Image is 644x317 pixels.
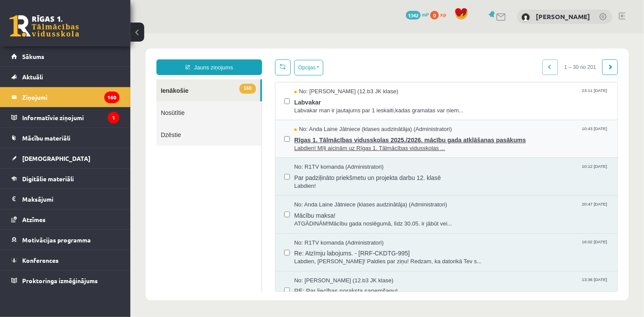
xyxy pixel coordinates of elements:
[450,167,478,174] span: 20:47 [DATE]
[164,92,478,119] a: No: Anda Laine Jātniece (klases audzinātāja) (Administratori) 10:43 [DATE] Rīgas 1. Tālmācības vi...
[164,54,268,62] span: No: [PERSON_NAME] (12.b3 JK klase)
[164,54,478,81] a: No: [PERSON_NAME] (12.b3 JK klase) 23:11 [DATE] Labvakar Labvakar man ir jautajums par 1 ieskaiti...
[450,130,478,136] span: 10:12 [DATE]
[26,46,130,68] a: 160Ienākošie
[164,149,478,157] span: Labdien!
[164,111,478,119] span: Labdien! Mīļi aicinām uz Rīgas 1. Tālmācības vidusskolas ...
[164,206,253,214] span: No: R1TV komanda (Administratori)
[164,73,478,82] span: Labvakar man ir jautajums par 1 ieskaiti,kadas gramatas var ņiem...
[26,90,131,112] a: Dzēstie
[164,251,478,262] span: RE: Par liecības noraksta saņemšanu!
[450,243,478,250] span: 13:36 [DATE]
[430,11,450,18] a: 0 xp
[521,13,530,22] img: Mārtiņš Toms Tamašs
[11,250,120,270] a: Konferences
[109,50,126,60] span: 160
[22,236,91,244] span: Motivācijas programma
[22,154,90,162] span: [DEMOGRAPHIC_DATA]
[22,189,120,209] legend: Maksājumi
[164,243,478,270] a: No: [PERSON_NAME] (12.b3 JK klase) 13:36 [DATE] RE: Par liecības noraksta saņemšanu!
[11,169,120,189] a: Digitālie materiāli
[22,256,59,264] span: Konferences
[164,213,478,224] span: Re: Atzīmju labojums. - [RRF-CKDTG-995]
[22,277,98,284] span: Proktoringa izmēģinājums
[450,92,478,98] span: 10:43 [DATE]
[440,11,446,18] span: xp
[164,176,478,186] span: Mācību maksa!
[450,206,478,212] span: 16:02 [DATE]
[164,92,322,100] span: No: Anda Laine Jātniece (klases audzinātāja) (Administratori)
[10,15,79,37] a: Rīgas 1. Tālmācības vidusskola
[406,11,429,18] a: 1342 mP
[11,189,120,209] a: Maksājumi
[22,108,120,127] legend: Informatīvie ziņojumi
[164,138,478,149] span: Par padziļināto priekšmetu un projekta darbu 12. klasē
[406,11,421,20] span: 1342
[11,67,120,87] a: Aktuāli
[22,73,43,81] span: Aktuāli
[11,271,120,291] a: Proktoringa izmēģinājums
[22,87,120,107] legend: Ziņojumi
[164,62,478,73] span: Labvakar
[22,216,46,223] span: Atzīmes
[11,230,120,250] a: Motivācijas programma
[164,130,478,157] a: No: R1TV komanda (Administratori) 10:12 [DATE] Par padziļināto priekšmetu un projekta darbu 12. k...
[164,167,478,194] a: No: Anda Laine Jātniece (klases audzinātāja) (Administratori) 20:47 [DATE] Mācību maksa! ATGĀDINĀ...
[164,186,478,195] span: ATGĀDINĀM!Mācību gada noslēgumā, līdz 30.05. ir jābūt vei...
[26,26,132,42] a: Jauns ziņojums
[164,100,478,111] span: Rīgas 1. Tālmācības vidusskolas 2025./2026. mācību gada atklāšanas pasākums
[450,54,478,61] span: 23:11 [DATE]
[164,26,193,42] button: Opcijas
[11,209,120,229] a: Atzīmes
[11,87,120,107] a: Ziņojumi160
[26,68,131,90] a: Nosūtītie
[164,224,478,232] span: Labdien, [PERSON_NAME]! Paldies par ziņu! Redzam, ka datorikā Tev s...
[104,92,120,103] i: 160
[11,148,120,168] a: [DEMOGRAPHIC_DATA]
[164,167,317,176] span: No: Anda Laine Jātniece (klases audzinātāja) (Administratori)
[22,175,74,183] span: Digitālie materiāli
[11,108,120,127] a: Informatīvie ziņojumi1
[164,206,478,232] a: No: R1TV komanda (Administratori) 16:02 [DATE] Re: Atzīmju labojums. - [RRF-CKDTG-995] Labdien, [...
[430,11,439,20] span: 0
[22,134,70,142] span: Mācību materiāli
[164,130,253,138] span: No: R1TV komanda (Administratori)
[428,26,472,42] span: 1 – 30 no 201
[11,128,120,148] a: Mācību materiāli
[164,243,263,252] span: No: [PERSON_NAME] (12.b3 JK klase)
[536,12,590,21] a: [PERSON_NAME]
[422,11,429,18] span: mP
[22,52,44,60] span: Sākums
[108,112,120,124] i: 1
[11,46,120,66] a: Sākums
